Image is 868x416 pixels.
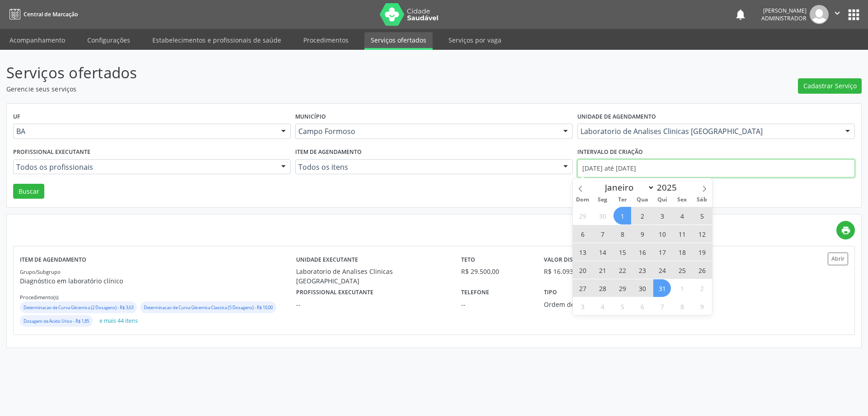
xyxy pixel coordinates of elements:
[655,182,684,193] input: Year
[652,197,672,203] span: Qui
[673,279,691,297] span: Agosto 1, 2025
[461,253,475,267] label: Teto
[442,32,508,48] a: Serviços por vaga
[734,8,747,21] button: notifications
[573,197,593,203] span: Dom
[461,267,531,276] div: R$ 29.500,00
[6,84,605,94] p: Gerencie seus serviços
[798,78,862,94] button: Cadastrar Serviço
[836,221,855,239] a: print
[613,261,631,279] span: Julho 22, 2025
[594,297,611,315] span: Agosto 4, 2025
[544,286,557,300] label: Tipo
[296,267,449,286] div: Laboratorio de Analises Clinicas [GEOGRAPHIC_DATA]
[296,286,373,300] label: Profissional executante
[13,184,44,199] button: Buscar
[20,268,61,275] small: Grupo/Subgrupo
[653,243,671,261] span: Julho 17, 2025
[298,163,554,172] span: Todos os itens
[594,243,611,261] span: Julho 14, 2025
[594,279,611,297] span: Julho 28, 2025
[594,261,611,279] span: Julho 21, 2025
[594,225,611,243] span: Julho 7, 2025
[16,127,272,136] span: BA
[633,261,651,279] span: Julho 23, 2025
[693,261,711,279] span: Julho 26, 2025
[633,243,651,261] span: Julho 16, 2025
[841,225,851,235] i: print
[832,8,842,18] i: 
[613,243,631,261] span: Julho 15, 2025
[673,297,691,315] span: Agosto 8, 2025
[633,297,651,315] span: Agosto 6, 2025
[461,300,531,309] div: --
[761,7,807,14] div: [PERSON_NAME]
[24,318,89,324] small: Dosagem de Acido Urico - R$ 1,85
[577,110,656,124] label: Unidade de agendamento
[633,279,651,297] span: Julho 30, 2025
[13,145,90,159] label: Profissional executante
[364,32,433,50] a: Serviços ofertados
[613,297,631,315] span: Agosto 5, 2025
[13,110,20,124] label: UF
[146,32,288,48] a: Estabelecimentos e profissionais de saúde
[600,181,655,194] select: Month
[594,207,611,225] span: Junho 30, 2025
[20,276,296,286] p: Diagnóstico em laboratório clínico
[297,32,355,48] a: Procedimentos
[593,197,613,203] span: Seg
[24,10,78,18] span: Central de Marcação
[574,243,591,261] span: Julho 13, 2025
[633,225,651,243] span: Julho 9, 2025
[810,5,829,24] img: img
[632,197,652,203] span: Qua
[3,32,71,48] a: Acompanhamento
[672,197,692,203] span: Sex
[673,225,691,243] span: Julho 11, 2025
[653,261,671,279] span: Julho 24, 2025
[693,207,711,225] span: Julho 5, 2025
[673,207,691,225] span: Julho 4, 2025
[693,279,711,297] span: Agosto 2, 2025
[653,279,671,297] span: Julho 31, 2025
[296,300,449,309] div: --
[613,207,631,225] span: Julho 1, 2025
[81,32,137,48] a: Configurações
[6,7,78,22] a: Central de Marcação
[296,253,358,267] label: Unidade executante
[673,261,691,279] span: Julho 25, 2025
[16,163,272,172] span: Todos os profissionais
[574,207,591,225] span: Junho 29, 2025
[693,243,711,261] span: Julho 19, 2025
[633,207,651,225] span: Julho 2, 2025
[6,62,605,84] p: Serviços ofertados
[574,225,591,243] span: Julho 6, 2025
[144,305,273,311] small: Determinacao de Curva Glicemica Classica (5 Dosagens) - R$ 10,00
[613,225,631,243] span: Julho 8, 2025
[613,279,631,297] span: Julho 29, 2025
[613,197,632,203] span: Ter
[829,5,846,24] button: 
[544,300,655,309] div: Ordem de chegada
[20,253,86,267] label: Item de agendamento
[544,253,597,267] label: Valor disponível
[846,7,862,23] button: apps
[577,159,855,177] input: Selecione um intervalo
[653,225,671,243] span: Julho 10, 2025
[295,110,326,124] label: Município
[580,127,836,136] span: Laboratorio de Analises Clinicas [GEOGRAPHIC_DATA]
[692,197,712,203] span: Sáb
[574,297,591,315] span: Agosto 3, 2025
[673,243,691,261] span: Julho 18, 2025
[761,14,807,22] span: Administrador
[295,145,362,159] label: Item de agendamento
[693,225,711,243] span: Julho 12, 2025
[20,294,58,301] small: Procedimento(s)
[298,127,554,136] span: Campo Formoso
[461,286,489,300] label: Telefone
[653,207,671,225] span: Julho 3, 2025
[96,315,142,327] button: e mais 44 itens
[653,297,671,315] span: Agosto 7, 2025
[693,297,711,315] span: Agosto 9, 2025
[828,253,848,265] button: Abrir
